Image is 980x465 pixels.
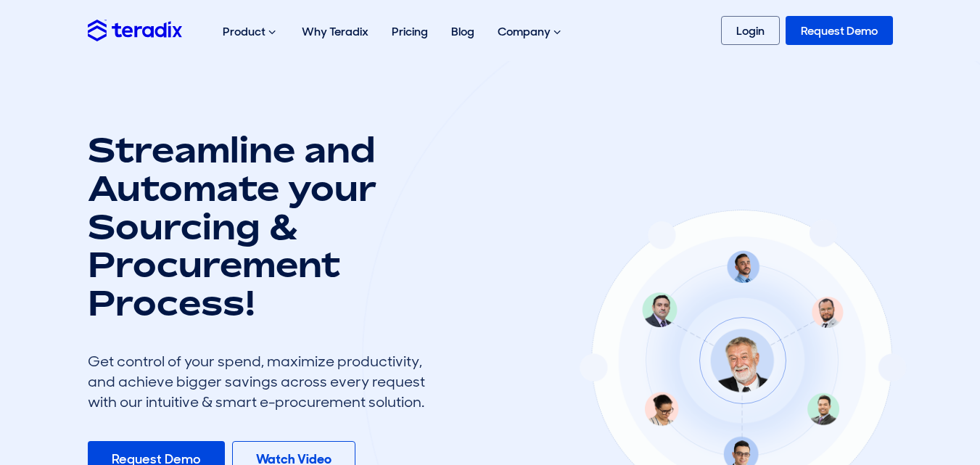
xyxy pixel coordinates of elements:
[440,9,486,54] a: Blog
[88,351,436,412] div: Get control of your spend, maximize productivity, and achieve bigger savings across every request...
[721,16,780,45] a: Login
[211,9,290,55] div: Product
[380,9,440,54] a: Pricing
[486,9,575,55] div: Company
[88,20,182,41] img: Teradix logo
[290,9,380,54] a: Why Teradix
[88,131,436,322] h1: Streamline and Automate your Sourcing & Procurement Process!
[786,16,893,45] a: Request Demo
